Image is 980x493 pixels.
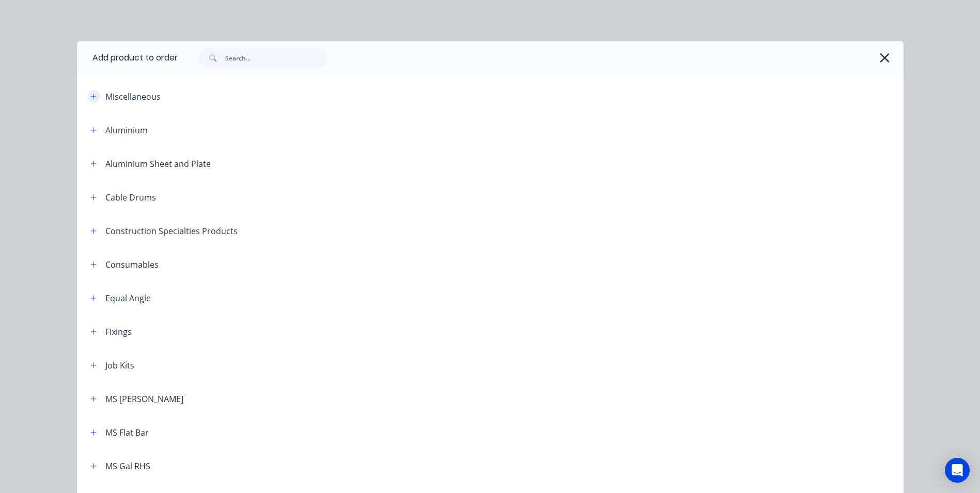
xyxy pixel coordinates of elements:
div: Equal Angle [105,292,151,304]
div: Consumables [105,258,159,271]
div: Fixings [105,326,132,338]
div: Open Intercom Messenger [945,458,970,483]
div: MS [PERSON_NAME] [105,393,183,405]
div: Miscellaneous [105,90,161,103]
div: MS Gal RHS [105,460,150,472]
div: Job Kits [105,359,134,372]
div: Construction Specialties Products [105,225,238,237]
div: Cable Drums [105,191,156,204]
div: Add product to order [77,41,178,74]
div: Aluminium [105,124,148,136]
input: Search... [225,48,328,68]
div: MS Flat Bar [105,426,149,439]
div: Aluminium Sheet and Plate [105,158,211,170]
